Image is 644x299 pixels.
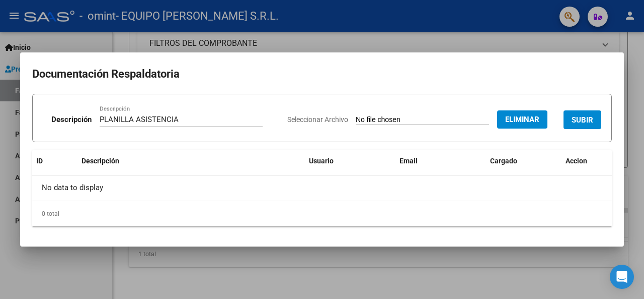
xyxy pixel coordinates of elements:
div: 0 total [32,201,612,226]
p: Descripción [51,114,92,126]
span: Usuario [309,157,334,165]
span: SUBIR [572,115,593,125]
datatable-header-cell: Descripción [77,150,305,172]
button: Eliminar [497,110,547,129]
span: Accion [566,157,587,165]
span: Descripción [82,157,119,165]
span: ID [36,157,43,165]
div: Open Intercom Messenger [610,265,634,289]
div: No data to display [32,175,612,201]
datatable-header-cell: Email [395,150,486,172]
datatable-header-cell: Cargado [486,150,561,172]
span: Eliminar [505,115,539,124]
h2: Documentación Respaldatoria [32,65,612,84]
datatable-header-cell: Accion [561,150,612,172]
span: Email [399,157,418,165]
datatable-header-cell: ID [32,150,77,172]
span: Seleccionar Archivo [287,115,348,124]
span: Cargado [490,157,517,165]
button: SUBIR [563,110,601,129]
datatable-header-cell: Usuario [305,150,395,172]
